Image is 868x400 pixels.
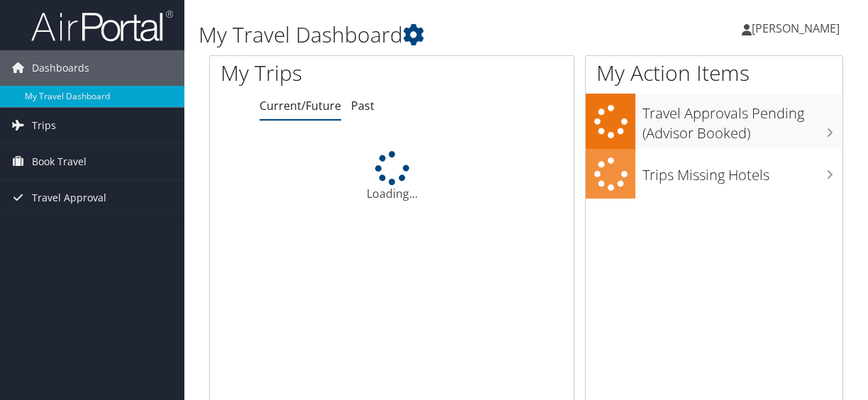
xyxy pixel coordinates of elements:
div: Loading... [210,151,574,202]
h3: Travel Approvals Pending (Advisor Booked) [642,96,842,143]
h3: Trips Missing Hotels [642,158,842,185]
span: Dashboards [32,50,89,86]
span: Trips [32,108,56,143]
a: Past [351,98,374,113]
span: Book Travel [32,144,87,179]
a: Trips Missing Hotels [586,149,842,199]
span: [PERSON_NAME] [752,21,840,36]
h1: My Trips [221,58,411,88]
h1: My Action Items [586,58,842,88]
a: Travel Approvals Pending (Advisor Booked) [586,94,842,148]
img: airportal-logo.png [31,9,173,43]
a: [PERSON_NAME] [742,7,854,50]
h1: My Travel Dashboard [199,20,635,50]
a: Current/Future [260,98,341,113]
span: Travel Approval [32,180,106,216]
